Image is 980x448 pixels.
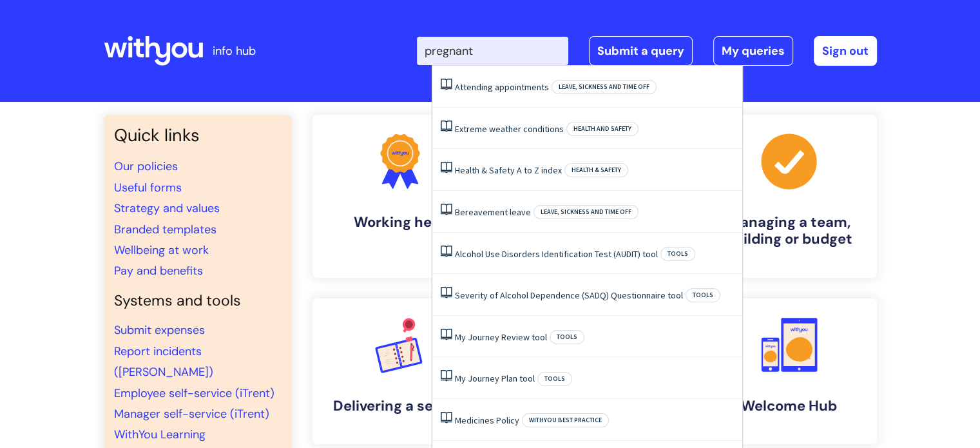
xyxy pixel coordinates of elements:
[455,331,547,343] a: My Journey Review tool
[455,81,549,93] a: Attending appointments
[550,330,584,344] span: Tools
[312,115,488,278] a: Working here
[114,427,206,442] a: WithYou Learning
[564,163,628,177] span: Health & Safety
[660,247,695,261] span: Tools
[537,372,572,386] span: Tools
[417,37,568,65] input: Search
[455,248,658,260] a: Alcohol Use Disorders Identification Test (AUDIT) tool
[114,292,282,310] h4: Systems and tools
[114,344,213,380] a: Report incidents ([PERSON_NAME])
[686,288,720,302] span: Tools
[712,398,867,414] h4: Welcome Hub
[114,242,209,258] a: Wellbeing at work
[323,398,477,414] h4: Delivering a service
[702,298,877,444] a: Welcome Hub
[455,373,535,384] a: My Journey Plan tool
[213,41,256,61] p: info hub
[312,298,488,444] a: Delivering a service
[712,214,867,248] h4: Managing a team, building or budget
[455,164,562,176] a: Health & Safety A to Z index
[455,289,683,301] a: Severity of Alcohol Dependence (SADQ) Questionnaire tool
[114,180,182,195] a: Useful forms
[114,322,205,338] a: Submit expenses
[702,115,877,278] a: Managing a team, building or budget
[533,205,639,219] span: Leave, sickness and time off
[522,413,609,427] span: WithYou best practice
[114,125,282,146] h3: Quick links
[417,36,877,66] div: | -
[323,214,477,231] h4: Working here
[114,200,220,216] a: Strategy and values
[455,414,519,426] a: Medicines Policy
[589,36,693,66] a: Submit a query
[552,80,657,94] span: Leave, sickness and time off
[713,36,793,66] a: My queries
[114,263,203,278] a: Pay and benefits
[114,222,216,237] a: Branded templates
[814,36,877,66] a: Sign out
[114,406,269,422] a: Manager self-service (iTrent)
[114,385,274,401] a: Employee self-service (iTrent)
[566,122,639,136] span: Health and safety
[455,123,564,135] a: Extreme weather conditions
[114,159,178,174] a: Our policies
[455,206,531,218] a: Bereavement leave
